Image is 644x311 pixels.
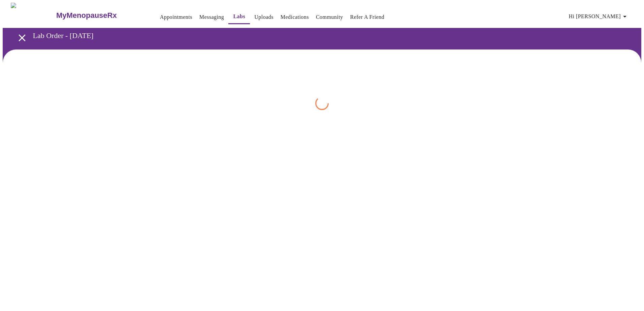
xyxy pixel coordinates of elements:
h3: Lab Order - [DATE] [33,31,607,40]
button: Uploads [252,10,276,24]
span: Hi [PERSON_NAME] [569,12,629,21]
button: Medications [278,10,312,24]
button: Community [313,10,346,24]
button: Refer a Friend [348,10,387,24]
a: MyMenopauseRx [55,4,143,27]
a: Uploads [254,12,273,22]
img: MyMenopauseRx Logo [11,3,55,28]
button: Appointments [157,10,195,24]
button: Messaging [197,10,227,24]
a: Appointments [160,12,192,22]
h3: MyMenopauseRx [56,11,117,20]
a: Community [316,12,343,22]
a: Medications [281,12,309,22]
a: Messaging [199,12,224,22]
a: Labs [233,12,245,21]
a: Refer a Friend [350,12,385,22]
button: open drawer [12,28,32,48]
button: Labs [228,10,250,24]
button: Hi [PERSON_NAME] [566,10,632,23]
